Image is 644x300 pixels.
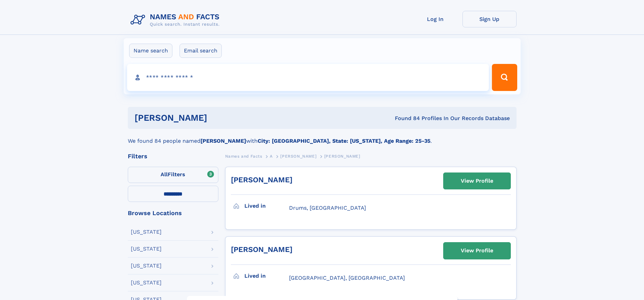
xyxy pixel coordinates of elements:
span: Drums, [GEOGRAPHIC_DATA] [289,205,366,211]
a: Log In [408,11,462,27]
span: All [161,171,168,178]
span: [PERSON_NAME] [280,154,316,159]
label: Filters [128,167,218,183]
a: Names and Facts [225,152,262,160]
div: [US_STATE] [131,263,162,269]
div: Found 84 Profiles In Our Records Database [301,115,510,122]
h3: Lived in [244,270,289,282]
button: Search Button [492,64,517,91]
h1: [PERSON_NAME] [135,114,301,122]
div: Filters [128,153,218,159]
a: [PERSON_NAME] [231,245,292,254]
label: Name search [129,44,172,58]
span: A [270,154,273,159]
span: [PERSON_NAME] [324,154,360,159]
b: [PERSON_NAME] [200,138,246,144]
input: search input [127,64,489,91]
a: [PERSON_NAME] [280,152,316,160]
label: Email search [180,44,222,58]
a: View Profile [444,243,510,259]
div: View Profile [461,173,493,189]
div: [US_STATE] [131,246,162,252]
div: [US_STATE] [131,280,162,285]
b: City: [GEOGRAPHIC_DATA], State: [US_STATE], Age Range: 25-35 [258,138,430,144]
a: A [270,152,273,160]
a: [PERSON_NAME] [231,176,292,184]
span: [GEOGRAPHIC_DATA], [GEOGRAPHIC_DATA] [289,275,405,281]
div: [US_STATE] [131,229,162,235]
a: Sign Up [462,11,517,27]
img: Logo Names and Facts [128,11,225,29]
div: We found 84 people named with . [128,129,517,145]
a: View Profile [444,173,510,189]
h3: Lived in [244,200,289,212]
div: View Profile [461,243,493,258]
div: Browse Locations [128,210,218,216]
